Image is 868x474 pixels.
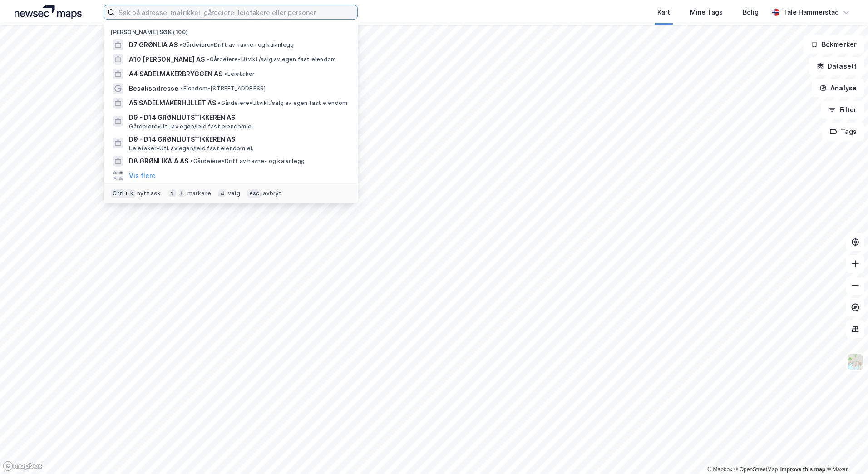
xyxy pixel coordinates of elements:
span: A10 [PERSON_NAME] AS [129,54,205,65]
img: logo.a4113a55bc3d86da70a041830d287a7e.svg [15,5,82,19]
div: Ctrl + k [111,189,135,198]
span: • [207,56,209,63]
span: Besøksadresse [129,83,178,94]
div: markere [187,190,211,197]
div: Bolig [743,7,759,18]
div: nytt søk [137,190,161,197]
span: D7 GRØNLIA AS [129,39,178,50]
span: Gårdeiere • Utvikl./salg av egen fast eiendom [207,56,336,63]
div: [PERSON_NAME] søk (100) [104,21,358,38]
span: • [180,85,183,92]
iframe: Chat Widget [823,430,868,474]
span: Gårdeiere • Drift av havne- og kaianlegg [190,158,305,165]
span: Leietaker [224,70,255,78]
span: Eiendom • [STREET_ADDRESS] [180,85,266,92]
div: Mine Tags [690,7,723,18]
button: Vis flere [129,170,156,181]
span: A4 SADELMAKERBRYGGEN AS [129,69,222,79]
span: Gårdeiere • Utl. av egen/leid fast eiendom el. [129,123,254,130]
input: Søk på adresse, matrikkel, gårdeiere, leietakere eller personer [115,5,357,19]
span: • [190,158,193,164]
div: Kontrollprogram for chat [823,430,868,474]
div: avbryt [263,190,281,197]
span: Leietaker • Utl. av egen/leid fast eiendom el. [129,145,253,152]
span: Gårdeiere • Utvikl./salg av egen fast eiendom [218,99,347,107]
span: A5 SADELMAKERHULLET AS [129,98,216,109]
div: velg [228,190,240,197]
div: Kart [657,7,670,18]
span: Gårdeiere • Drift av havne- og kaianlegg [179,41,294,49]
div: Tale Hammerstad [783,7,839,18]
span: • [224,70,227,77]
span: D8 GRØNLIKAIA AS [129,156,188,167]
div: esc [247,189,261,198]
span: • [179,41,182,48]
span: D9 - D14 GRØNLIUTSTIKKEREN AS [129,112,347,123]
span: D9 - D14 GRØNLIUTSTIKKEREN AS [129,134,347,145]
span: • [218,99,221,106]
